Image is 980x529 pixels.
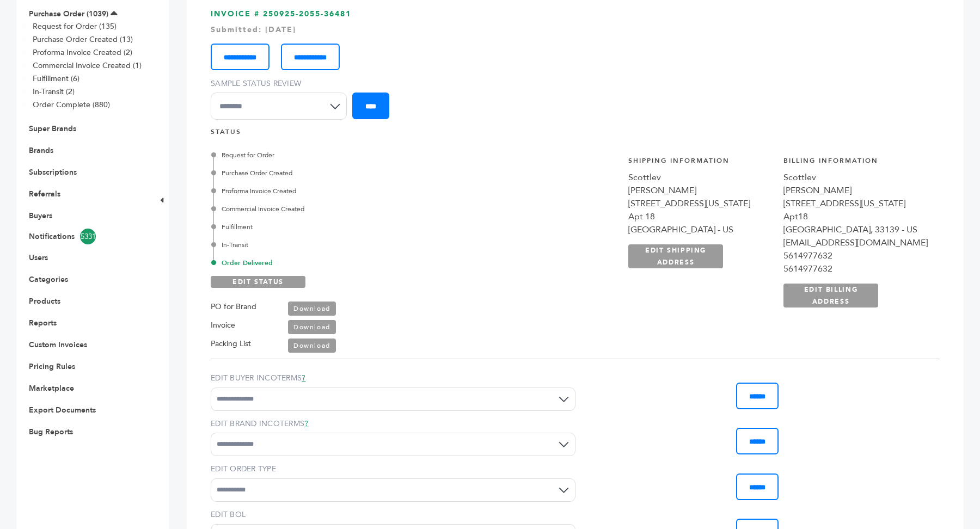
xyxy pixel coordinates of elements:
[211,300,256,313] label: PO for Brand
[29,427,73,437] a: Bug Reports
[213,168,466,178] div: Purchase Order Created
[783,284,878,307] a: EDIT BILLING ADDRESS
[29,229,140,244] a: Notifications5331
[628,184,773,197] div: [PERSON_NAME]
[783,236,928,249] div: [EMAIL_ADDRESS][DOMAIN_NAME]
[211,78,352,89] label: Sample Status Review
[628,244,723,268] a: EDIT SHIPPING ADDRESS
[29,167,77,177] a: Subscriptions
[33,21,117,32] a: Request for Order (135)
[33,87,75,97] a: In-Transit (2)
[80,229,96,244] span: 5331
[288,302,336,316] a: Download
[628,171,773,184] div: Scottlev
[783,171,928,184] div: Scottlev
[288,320,336,334] a: Download
[211,509,575,520] label: EDIT BOL
[783,184,928,197] div: [PERSON_NAME]
[29,296,60,306] a: Products
[783,262,928,275] div: 5614977632
[29,9,108,19] a: Purchase Order (1039)
[213,150,466,160] div: Request for Order
[213,222,466,232] div: Fulfillment
[29,361,75,372] a: Pricing Rules
[33,100,110,110] a: Order Complete (880)
[29,340,87,350] a: Custom Invoices
[783,197,928,210] div: [STREET_ADDRESS][US_STATE]
[33,47,132,58] a: Proforma Invoice Created (2)
[29,189,60,199] a: Referrals
[29,211,52,221] a: Buyers
[211,419,575,429] label: EDIT BRAND INCOTERMS
[213,258,466,268] div: Order Delivered
[213,186,466,196] div: Proforma Invoice Created
[783,223,928,236] div: [GEOGRAPHIC_DATA], 33139 - US
[211,319,235,332] label: Invoice
[29,124,76,134] a: Super Brands
[29,253,48,263] a: Users
[783,249,928,262] div: 5614977632
[29,383,74,393] a: Marketplace
[211,276,305,288] a: EDIT STATUS
[211,337,251,350] label: Packing List
[29,405,96,415] a: Export Documents
[29,318,57,328] a: Reports
[29,274,68,285] a: Categories
[628,210,773,223] div: Apt 18
[288,339,336,353] a: Download
[33,60,142,71] a: Commercial Invoice Created (1)
[211,24,940,35] div: Submitted: [DATE]
[213,240,466,250] div: In-Transit
[211,127,940,142] h4: STATUS
[304,419,308,429] a: ?
[211,464,575,475] label: EDIT ORDER TYPE
[302,373,305,383] a: ?
[628,223,773,236] div: [GEOGRAPHIC_DATA] - US
[783,156,928,171] h4: Billing Information
[211,373,575,384] label: EDIT BUYER INCOTERMS
[213,204,466,214] div: Commercial Invoice Created
[783,210,928,223] div: Apt18
[33,34,133,45] a: Purchase Order Created (13)
[211,9,940,128] h3: INVOICE # 250925-2055-36481
[29,145,53,156] a: Brands
[628,156,773,171] h4: Shipping Information
[628,197,773,210] div: [STREET_ADDRESS][US_STATE]
[33,73,79,84] a: Fulfillment (6)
